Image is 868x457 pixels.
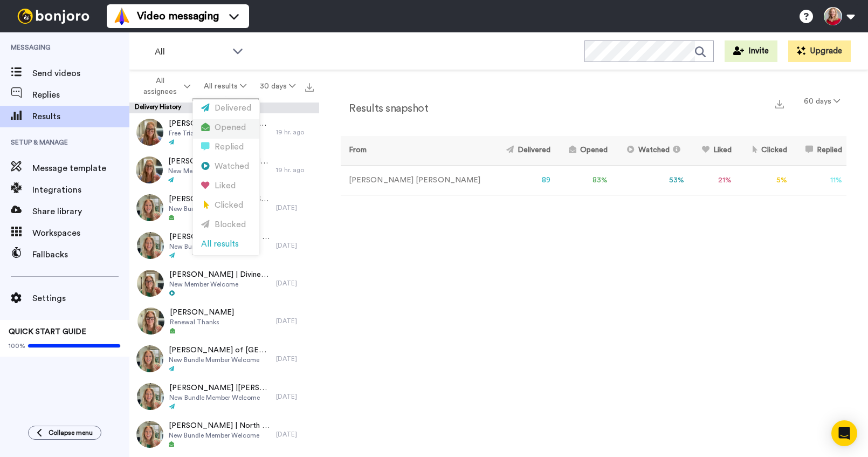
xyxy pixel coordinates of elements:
td: 89 [492,166,555,195]
img: 3975fe5a-4ef3-480a-a1ec-4b1d0fea98d8-thumb.jpg [136,119,163,146]
h2: Results snapshot [341,103,428,114]
span: New Member Welcome [168,167,271,175]
a: [PERSON_NAME] | WaySeekers, [US_STATE]Free Trial Welcome19 hr. ago [129,113,319,151]
div: Delivered [201,103,251,114]
span: Renewal Thanks [170,318,234,326]
span: All [155,45,227,58]
button: 60 days [797,92,846,111]
span: New Member Welcome [169,280,271,289]
div: Liked [201,180,251,192]
span: Workspaces [32,227,129,240]
td: 21 % [688,166,736,195]
img: 7a2c6dfc-b47f-4b22-920d-65f5fe7ff4ab-thumb.jpg [136,345,163,372]
div: Blocked [201,219,251,231]
span: New Bundle Member Welcome [169,393,271,402]
span: Collapse menu [49,428,93,437]
button: Upgrade [788,40,851,62]
td: 53 % [612,166,688,195]
img: 5a9bc0eb-6c8d-4747-8597-537621585552-thumb.jpg [136,421,163,448]
a: [PERSON_NAME] of [GEOGRAPHIC_DATA]New Bundle Member Welcome[DATE] [129,340,319,378]
a: [PERSON_NAME] | Divine HopeNew Member Welcome[DATE] [129,264,319,302]
span: [PERSON_NAME] | Divine Hope [169,269,271,280]
span: QUICK START GUIDE [9,328,86,336]
a: [PERSON_NAME] | Good News at NoonNew Bundle Member Welcome[DATE] [129,227,319,264]
span: New Bundle Member Welcome [169,431,271,440]
button: Collapse menu [28,426,101,440]
span: All assignees [138,76,182,97]
div: Opened [201,122,251,134]
img: f59f0640-78ea-445d-ae21-dc4197d0306a-thumb.jpg [136,156,163,183]
td: 5 % [736,166,791,195]
span: Replies [32,88,129,101]
div: 19 hr. ago [276,128,314,137]
span: Results [32,110,129,123]
th: From [341,136,492,166]
div: 19 hr. ago [276,166,314,174]
img: 07457e26-8272-4de2-a8f5-7e6e2d55ae7b-thumb.jpg [137,232,164,259]
div: Watched [201,161,251,173]
span: [PERSON_NAME] | [PERSON_NAME] Presb [169,194,271,204]
span: New Bundle Member Welcome [169,242,271,251]
span: Video messaging [137,9,219,24]
div: Open Intercom Messenger [831,420,857,446]
div: [DATE] [276,430,314,439]
button: Invite [725,40,777,62]
div: [DATE] [276,354,314,363]
button: Export all results that match these filters now. [302,78,317,94]
span: [PERSON_NAME] [170,307,234,318]
img: f79da061-b075-4aeb-87ee-52f05ac94c17-thumb.jpg [136,194,163,221]
img: export.svg [775,100,784,108]
th: Liked [688,136,736,166]
span: [PERSON_NAME] | Good News at Noon [169,231,271,242]
span: Send videos [32,67,129,80]
span: Message template [32,162,129,175]
th: Replied [791,136,846,166]
a: [PERSON_NAME] | Love INC Cuyahog Co, [GEOGRAPHIC_DATA]New Member Welcome19 hr. ago [129,151,319,189]
div: [DATE] [276,317,314,325]
img: 21be6abe-d571-4896-95f8-27afaf1e24b6-thumb.jpg [137,270,164,297]
span: [PERSON_NAME] |[PERSON_NAME] [169,383,271,393]
a: [PERSON_NAME]Renewal Thanks[DATE] [129,302,319,340]
div: Delivery History [129,103,319,113]
img: bj-logo-header-white.svg [13,9,94,24]
th: Clicked [736,136,791,166]
th: Opened [555,136,612,166]
th: Watched [612,136,688,166]
div: [DATE] [276,241,314,250]
button: Export a summary of each team member’s results that match this filter now. [772,96,787,111]
td: [PERSON_NAME] [PERSON_NAME] [341,166,492,195]
div: [DATE] [276,203,314,212]
span: Free Trial Welcome [169,129,271,138]
a: [PERSON_NAME] | [PERSON_NAME] PresbNew Bundle Member Welcome[DATE] [129,189,319,227]
div: Replied [201,141,251,153]
button: All assignees [132,71,197,101]
span: [PERSON_NAME] | Love INC Cuyahog Co, [GEOGRAPHIC_DATA] [168,156,271,167]
span: New Bundle Member Welcome [169,356,271,364]
img: 02ae7f3e-7431-4b89-a6b5-5817b044b502-thumb.jpg [137,383,164,410]
a: [PERSON_NAME] | North Gwinnett CoopNew Bundle Member Welcome[DATE] [129,415,319,453]
td: 11 % [791,166,846,195]
a: [PERSON_NAME] |[PERSON_NAME]New Bundle Member Welcome[DATE] [129,378,319,415]
span: Integrations [32,183,129,196]
td: 83 % [555,166,612,195]
img: vm-color.svg [113,8,130,25]
img: 3bf12547-d06e-43b5-b52b-2f6032c3724e-thumb.jpg [137,308,164,335]
div: Clicked [201,200,251,212]
span: [PERSON_NAME] | WaySeekers, [US_STATE] [169,118,271,129]
div: [DATE] [276,392,314,401]
span: Fallbacks [32,248,129,261]
span: Share library [32,205,129,218]
img: export.svg [305,83,314,92]
span: [PERSON_NAME] of [GEOGRAPHIC_DATA] [169,345,271,356]
button: All results [197,77,253,96]
span: Settings [32,292,129,305]
span: New Bundle Member Welcome [169,204,271,213]
div: All results [201,238,251,250]
span: 100% [9,342,25,350]
span: [PERSON_NAME] | North Gwinnett Coop [169,420,271,431]
th: Delivered [492,136,555,166]
button: 30 days [253,77,302,96]
div: [DATE] [276,279,314,288]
